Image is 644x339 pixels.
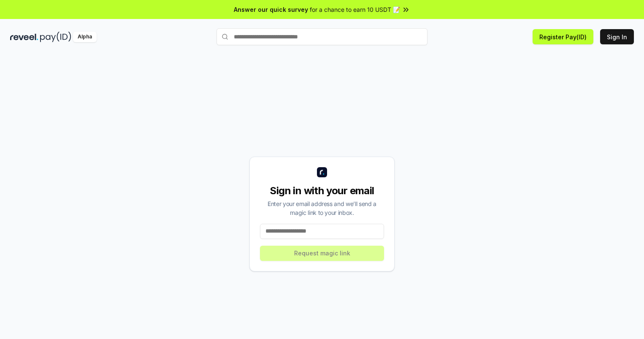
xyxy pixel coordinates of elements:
img: pay_id [40,32,71,42]
div: Alpha [73,32,97,42]
button: Sign In [600,29,634,44]
span: for a chance to earn 10 USDT 📝 [310,5,400,14]
span: Answer our quick survey [234,5,308,14]
img: reveel_dark [10,32,38,42]
div: Enter your email address and we’ll send a magic link to your inbox. [260,199,384,217]
img: logo_small [317,167,327,177]
button: Register Pay(ID) [533,29,593,44]
div: Sign in with your email [260,184,384,198]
